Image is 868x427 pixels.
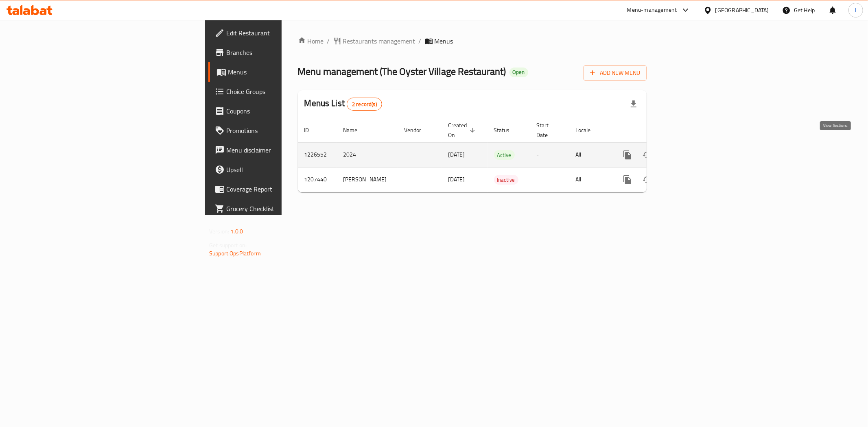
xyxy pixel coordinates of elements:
span: I [855,6,856,15]
span: Upsell [226,165,343,174]
span: Open [509,69,528,76]
div: Export file [624,94,643,114]
td: - [530,167,569,192]
span: Get support on: [209,240,247,251]
a: Grocery Checklist [208,199,350,218]
a: Menu disclaimer [208,140,350,160]
nav: breadcrumb [298,36,647,46]
a: Upsell [208,160,350,179]
div: Menu-management [627,5,677,15]
th: Actions [611,118,702,143]
span: Menu disclaimer [226,145,343,155]
span: [DATE] [448,149,465,160]
td: - [530,142,569,167]
span: Restaurants management [343,36,415,46]
span: Add New Menu [590,68,640,78]
button: more [618,170,637,190]
span: Start Date [537,120,560,140]
span: Coverage Report [226,184,343,194]
span: Status [494,125,520,135]
td: All [569,142,611,167]
a: Coverage Report [208,179,350,199]
div: Inactive [494,175,518,185]
span: ID [304,125,320,135]
span: Version: [209,226,229,237]
div: Open [509,68,528,77]
button: more [618,145,637,165]
span: Created On [448,120,478,140]
button: Add New Menu [584,65,647,81]
span: Coupons [226,106,343,116]
td: 2024 [337,142,398,167]
button: Change Status [637,145,657,165]
span: Promotions [226,126,343,135]
span: [DATE] [448,174,465,185]
button: Change Status [637,170,657,190]
a: Edit Restaurant [208,23,350,43]
span: Menu management ( The Oyster Village Restaurant ) [298,62,506,81]
h2: Menus List [304,97,382,111]
a: Branches [208,43,350,62]
a: Coupons [208,101,350,121]
span: Menus [435,36,453,46]
div: Total records count [347,98,382,111]
table: enhanced table [298,118,702,192]
span: 2 record(s) [347,100,382,108]
span: Active [494,150,515,160]
span: Choice Groups [226,87,343,96]
span: 1.0.0 [230,226,243,237]
div: [GEOGRAPHIC_DATA] [715,6,769,15]
div: Active [494,150,515,160]
a: Support.OpsPlatform [209,248,261,259]
td: [PERSON_NAME] [337,167,398,192]
span: Vendor [404,125,432,135]
a: Promotions [208,121,350,140]
li: / [419,36,422,46]
span: Grocery Checklist [226,204,343,213]
a: Menus [208,62,350,82]
span: Menus [228,67,343,77]
span: Inactive [494,175,518,185]
span: Locale [576,125,601,135]
a: Restaurants management [333,36,415,46]
span: Edit Restaurant [226,28,343,38]
span: Name [343,125,368,135]
td: All [569,167,611,192]
a: Choice Groups [208,82,350,101]
span: Branches [226,48,343,57]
